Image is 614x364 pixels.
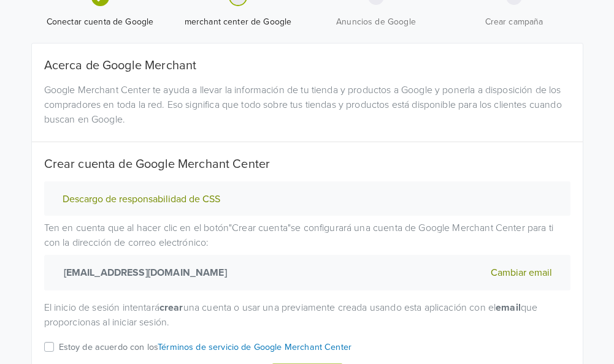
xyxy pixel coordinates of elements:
span: Crear campaña [450,16,578,28]
p: Estoy de acuerdo con los [59,341,352,354]
span: Conectar cuenta de Google [36,16,164,28]
strong: crear [159,301,183,314]
span: merchant center de Google [174,16,302,28]
a: Términos de servicio de Google Merchant Center [158,342,351,352]
p: Ten en cuenta que al hacer clic en el botón " Crear cuenta " se configurará una cuenta de Google ... [44,221,570,290]
strong: email [496,301,521,314]
div: Google Merchant Center te ayuda a llevar la información de tu tienda y productos a Google y poner... [35,83,580,127]
h5: Crear cuenta de Google Merchant Center [44,157,570,172]
h5: Acerca de Google Merchant [44,58,570,73]
p: El inicio de sesión intentará una cuenta o usar una previamente creada usando esta aplicación con... [44,300,570,330]
button: Descargo de responsabilidad de CSS [59,193,224,206]
span: Anuncios de Google [312,16,440,28]
strong: [EMAIL_ADDRESS][DOMAIN_NAME] [59,265,227,280]
button: Cambiar email [487,265,556,281]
